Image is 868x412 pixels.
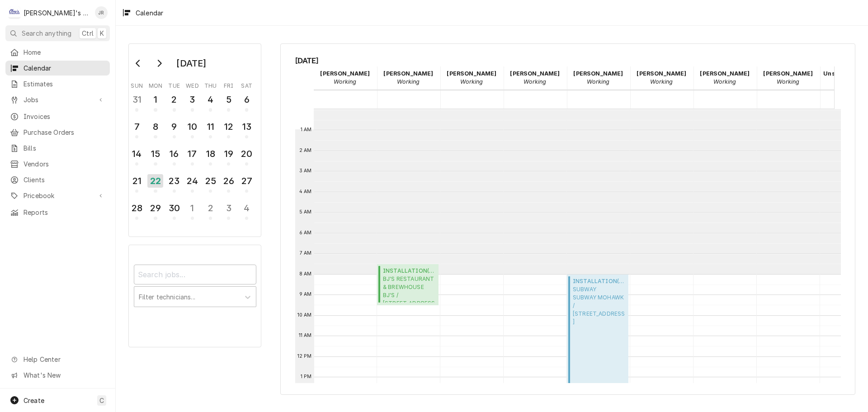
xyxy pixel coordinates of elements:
em: Working [713,78,736,85]
a: Vendors [5,156,110,171]
div: INSTALLATION(Uninvoiced)BJ'S RESTAURANT & BREWHOUSEBJ'S / [STREET_ADDRESS] [377,264,439,305]
th: Thursday [202,79,220,90]
a: Go to What's New [5,368,110,383]
span: 12 PM [295,353,314,360]
th: Tuesday [165,79,183,90]
div: 1 [185,201,199,215]
div: Jeff Rue - Working [440,66,504,89]
a: Clients [5,172,110,187]
div: 13 [240,120,254,133]
div: 5 [222,93,236,106]
div: INSTALLATION(Active)SUBWAYSUBWAY MOHAWK / [STREET_ADDRESS] [567,275,629,398]
div: 2 [203,201,217,215]
span: Reports [24,208,105,217]
div: Calendar Calendar [280,43,855,395]
em: Working [777,78,799,85]
div: 16 [167,147,181,161]
span: SUBWAY SUBWAY MOHAWK / [STREET_ADDRESS] [573,285,626,326]
span: Estimates [24,79,105,89]
span: 9 AM [297,291,314,298]
a: Go to Pricebook [5,188,110,203]
span: 1 PM [298,373,314,380]
span: C [99,396,104,405]
div: 21 [130,174,144,188]
strong: [PERSON_NAME] [763,70,813,77]
div: 14 [130,147,144,161]
span: Ctrl [82,28,94,38]
strong: [PERSON_NAME] [383,70,433,77]
em: Working [397,78,420,85]
div: 10 [185,120,199,133]
a: Calendar [5,61,110,76]
div: 1 [148,93,162,106]
div: 20 [240,147,254,161]
a: Bills [5,141,110,156]
div: Calendar Day Picker [128,43,261,237]
div: 2 [167,93,181,106]
strong: [PERSON_NAME] [637,70,686,77]
div: Mikah Levitt-Freimuth - Working [693,66,757,89]
div: Johnny Guerra - Working [567,66,630,89]
div: [Service] INSTALLATION SUBWAY SUBWAY MOHAWK / 1657 MOHAWK BLVD, SPRINGFIELD, OR 97477 ID: JOB-286... [567,275,629,398]
div: 29 [148,201,162,215]
div: 11 [203,120,217,133]
div: 25 [203,174,217,188]
span: 4 AM [297,188,314,195]
a: Home [5,45,110,60]
strong: [PERSON_NAME] [320,70,370,77]
a: Estimates [5,76,110,91]
div: 9 [167,120,181,133]
span: 7 AM [297,250,314,257]
th: Monday [146,79,165,90]
span: K [100,28,104,38]
strong: [PERSON_NAME] [510,70,560,77]
span: What's New [24,370,104,380]
span: 11 AM [297,332,314,339]
div: Joey Brabb - Working [504,66,567,89]
span: Clients [24,175,105,185]
div: 4 [240,201,254,215]
button: Go to next month [150,56,168,71]
div: 6 [240,93,254,106]
div: Calendar Filters [134,256,256,317]
th: Sunday [128,79,146,90]
div: JR [95,6,108,19]
div: 4 [203,93,217,106]
div: 8 [148,120,162,133]
span: 8 AM [297,270,314,278]
div: 23 [167,174,181,188]
div: 3 [222,201,236,215]
button: Search anythingCtrlK [5,25,110,41]
div: 12 [222,120,236,133]
div: C [8,6,21,19]
span: Bills [24,143,105,153]
span: Vendors [24,159,105,169]
div: Clay's Refrigeration's Avatar [8,6,21,19]
span: Jobs [24,95,92,104]
div: 27 [240,174,254,188]
span: Create [24,397,44,404]
em: Working [524,78,546,85]
a: Reports [5,205,110,220]
div: Cameron Ward - Working [314,66,377,89]
span: Pricebook [24,191,92,200]
div: 3 [185,93,199,106]
div: 26 [222,174,236,188]
div: 15 [148,147,162,161]
a: Go to Jobs [5,92,110,107]
div: Jeff Rue's Avatar [95,6,108,19]
span: 3 AM [297,167,314,175]
div: 28 [130,201,144,215]
span: Invoices [24,112,105,121]
div: 18 [203,147,217,161]
strong: [PERSON_NAME] [573,70,623,77]
a: Purchase Orders [5,125,110,140]
input: Search jobs... [134,265,256,284]
strong: [PERSON_NAME] [700,70,750,77]
em: Working [460,78,483,85]
div: 24 [185,174,199,188]
div: 22 [147,174,163,188]
div: Calendar Filters [128,245,261,347]
span: Help Center [24,355,104,364]
div: Steven Cramer - Working [757,66,820,89]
